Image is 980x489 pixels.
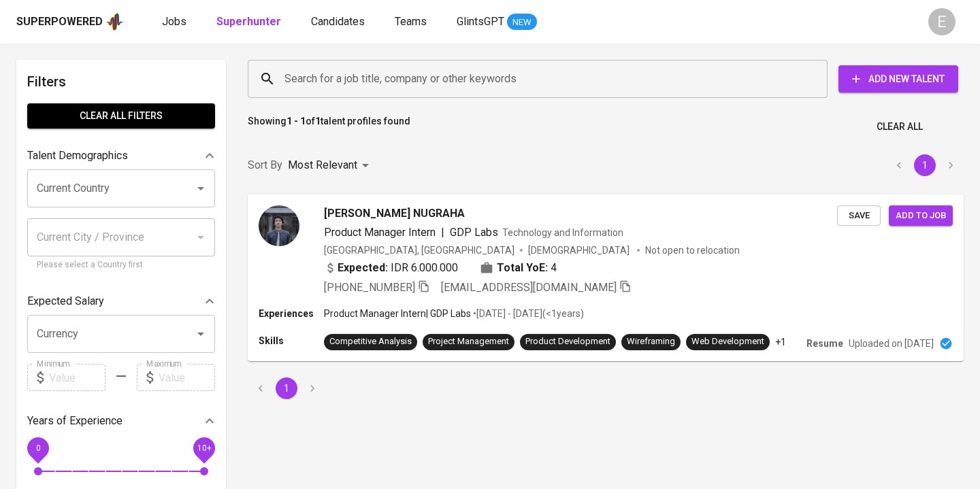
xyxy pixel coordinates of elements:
a: GlintsGPT NEW [457,14,537,31]
span: Candidates [311,15,365,28]
p: Years of Experience [27,413,122,429]
div: Web Development [691,335,764,348]
p: Showing of talent profiles found [248,114,410,139]
p: Not open to relocation [645,243,740,257]
div: E [928,8,955,35]
b: Total YoE: [497,260,548,276]
span: Clear All filters [38,107,204,124]
span: 4 [551,260,557,276]
span: [EMAIL_ADDRESS][DOMAIN_NAME] [441,281,617,294]
span: Save [844,208,874,224]
p: +1 [775,335,786,349]
a: Candidates [311,14,367,31]
div: Talent Demographics [27,142,215,169]
span: | [441,224,444,241]
input: Value [49,364,105,391]
span: Jobs [162,15,186,28]
h6: Filters [27,71,215,92]
span: 0 [35,443,40,453]
button: Add New Talent [838,65,958,92]
b: Superhunter [216,15,281,28]
span: Product Manager Intern [324,226,436,239]
div: IDR 6.000.000 [324,260,458,276]
span: Technology and Information [502,227,623,238]
span: NEW [507,16,537,29]
div: Product Development [525,335,610,348]
div: Years of Experience [27,407,215,435]
span: [PERSON_NAME] NUGRAHA [324,205,465,222]
span: GlintsGPT [457,15,504,28]
a: [PERSON_NAME] NUGRAHAProduct Manager Intern|GDP LabsTechnology and Information[GEOGRAPHIC_DATA], ... [248,195,964,361]
button: Save [837,205,881,226]
div: Most Relevant [288,153,374,178]
p: Most Relevant [288,157,357,173]
b: 1 - 1 [287,116,306,127]
div: Expected Salary [27,288,215,315]
div: [GEOGRAPHIC_DATA], [GEOGRAPHIC_DATA] [324,243,514,257]
p: Talent Demographics [27,148,128,164]
a: Superpoweredapp logo [16,12,124,32]
span: Teams [395,15,427,28]
p: • [DATE] - [DATE] ( <1 years ) [471,307,584,320]
p: Experiences [259,307,324,320]
div: Project Management [428,335,509,348]
b: Expected: [338,260,388,276]
span: Add New Talent [849,71,947,88]
p: Please select a Country first [37,258,206,272]
button: Add to job [889,205,953,226]
a: Jobs [162,14,189,31]
a: Teams [395,14,429,31]
div: Competitive Analysis [329,335,412,348]
input: Value [159,364,215,391]
span: 10+ [197,443,211,453]
button: page 1 [276,377,297,399]
button: Clear All filters [27,103,215,129]
button: Clear All [871,114,928,139]
p: Sort By [248,157,282,173]
b: 1 [315,116,321,127]
button: page 1 [914,154,936,176]
p: Product Manager Intern | GDP Labs [324,307,471,320]
span: GDP Labs [450,226,498,239]
nav: pagination navigation [248,377,325,399]
p: Skills [259,334,324,348]
p: Expected Salary [27,293,104,309]
a: Superhunter [216,14,284,31]
button: Open [191,179,210,198]
p: Uploaded on [DATE] [849,337,934,350]
span: [PHONE_NUMBER] [324,281,415,294]
div: Wireframing [627,335,675,348]
img: acf02c1c5134c841d4671dfbc856ad9e.jpg [259,205,299,246]
div: Superpowered [16,14,103,30]
img: app logo [105,12,124,32]
span: [DEMOGRAPHIC_DATA] [528,243,632,257]
p: Resume [806,337,843,350]
button: Open [191,324,210,343]
nav: pagination navigation [886,154,964,176]
span: Add to job [896,208,946,224]
span: Clear All [877,118,923,135]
